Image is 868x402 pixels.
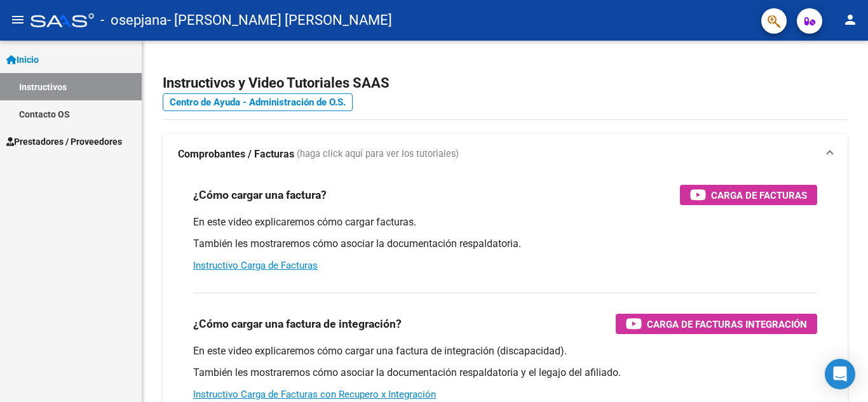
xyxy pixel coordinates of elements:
div: Open Intercom Messenger [825,359,855,389]
a: Instructivo Carga de Facturas con Recupero x Integración [193,389,436,400]
button: Carga de Facturas Integración [616,314,817,334]
span: Carga de Facturas Integración [647,316,807,332]
a: Instructivo Carga de Facturas [193,260,318,271]
p: También les mostraremos cómo asociar la documentación respaldatoria y el legajo del afiliado. [193,366,817,380]
a: Centro de Ayuda - Administración de O.S. [163,93,353,111]
span: Prestadores / Proveedores [6,135,122,149]
h2: Instructivos y Video Tutoriales SAAS [163,71,848,95]
span: Inicio [6,53,39,67]
button: Carga de Facturas [680,185,817,205]
span: (haga click aquí para ver los tutoriales) [297,147,459,161]
mat-icon: person [843,12,858,27]
p: En este video explicaremos cómo cargar facturas. [193,215,817,229]
strong: Comprobantes / Facturas [178,147,294,161]
mat-icon: menu [10,12,25,27]
h3: ¿Cómo cargar una factura? [193,186,327,204]
span: - osepjana [100,6,167,34]
span: - [PERSON_NAME] [PERSON_NAME] [167,6,392,34]
p: En este video explicaremos cómo cargar una factura de integración (discapacidad). [193,344,817,358]
span: Carga de Facturas [711,187,807,203]
h3: ¿Cómo cargar una factura de integración? [193,315,402,333]
mat-expansion-panel-header: Comprobantes / Facturas (haga click aquí para ver los tutoriales) [163,134,848,175]
p: También les mostraremos cómo asociar la documentación respaldatoria. [193,237,817,251]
